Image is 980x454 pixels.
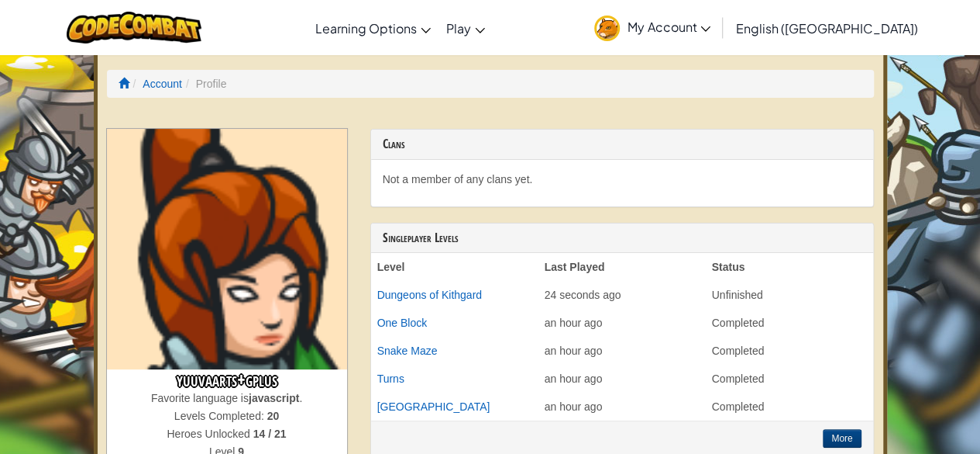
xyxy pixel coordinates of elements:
[174,410,267,422] span: Levels Completed:
[308,7,438,49] a: Learning Options
[706,253,873,281] th: Status
[706,393,873,421] td: Completed
[706,309,873,337] td: Completed
[538,281,706,309] td: 24 seconds ago
[253,428,287,440] strong: 14 / 21
[67,12,202,43] img: CodeCombat logo
[299,392,302,404] span: .
[538,393,706,421] td: an hour ago
[735,20,917,36] span: English ([GEOGRAPHIC_DATA])
[167,428,253,440] span: Heroes Unlocked
[249,392,299,404] strong: javascript
[706,365,873,393] td: Completed
[377,289,482,301] a: Dungeons of Kithgard
[315,20,417,36] span: Learning Options
[377,400,490,413] a: [GEOGRAPHIC_DATA]
[143,78,182,90] a: Account
[377,373,404,385] a: Turns
[628,19,710,35] span: My Account
[377,317,428,329] a: One Block
[371,253,538,281] th: Level
[383,231,861,245] h3: Singleplayer Levels
[383,137,861,151] h3: Clans
[107,369,347,390] h3: yuuvaarts+gplus
[267,410,280,422] strong: 20
[151,392,249,404] span: Favorite language is
[727,7,925,49] a: English ([GEOGRAPHIC_DATA])
[594,16,620,41] img: avatar
[586,3,718,52] a: My Account
[706,337,873,365] td: Completed
[446,20,471,36] span: Play
[823,429,861,448] button: More
[538,337,706,365] td: an hour ago
[538,365,706,393] td: an hour ago
[438,7,493,49] a: Play
[538,253,706,281] th: Last Played
[706,281,873,309] td: Unfinished
[383,172,861,187] p: Not a member of any clans yet.
[182,76,226,92] li: Profile
[538,309,706,337] td: an hour ago
[377,345,438,357] a: Snake Maze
